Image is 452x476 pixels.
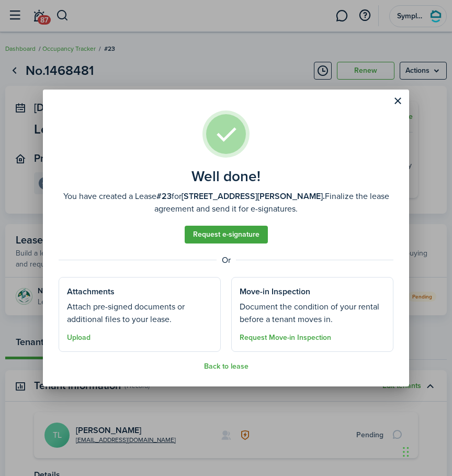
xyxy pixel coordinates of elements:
[182,190,325,202] b: [STREET_ADDRESS][PERSON_NAME].
[67,334,91,342] button: Upload
[185,226,268,243] a: Request e-signature
[204,362,248,371] button: Back to lease
[400,426,452,476] iframe: Chat Widget
[403,436,409,468] div: Drag
[59,190,393,215] well-done-description: You have created a Lease for Finalize the lease agreement and send it for e-signatures.
[67,285,115,298] well-done-section-title: Attachments
[240,301,385,326] well-done-section-description: Document the condition of your rental before a tenant moves in.
[191,168,261,185] well-done-title: Well done!
[240,334,331,342] button: Request Move-in Inspection
[59,254,393,267] well-done-separator: Or
[156,190,172,202] b: #23
[67,301,212,326] well-done-section-description: Attach pre-signed documents or additional files to your lease.
[240,285,310,298] well-done-section-title: Move-in Inspection
[389,92,406,110] button: Close modal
